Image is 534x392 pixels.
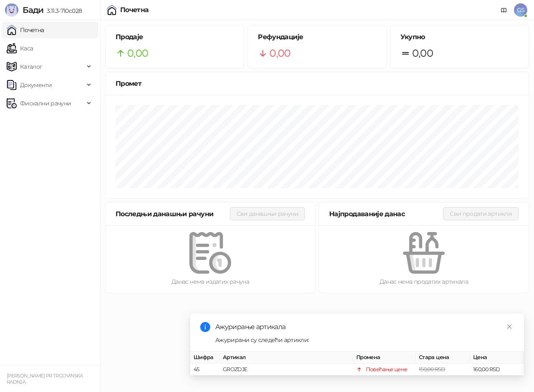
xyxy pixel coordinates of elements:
[419,366,446,372] span: 150,00 RSD
[20,95,71,112] span: Фискални рачуни
[353,352,416,364] th: Промена
[116,32,234,42] h5: Продаје
[190,352,219,364] th: Шифра
[416,352,470,364] th: Стара цена
[7,40,33,57] a: Каса
[215,335,514,345] div: Ажурирани су следећи артикли:
[20,58,43,75] span: Каталог
[332,277,515,286] div: Данас нема продатих артикала
[116,209,230,219] div: Последњи данашњи рачуни
[329,209,443,219] div: Најпродаваније данас
[215,322,514,332] div: Ажурирање артикала
[506,324,512,330] span: close
[443,207,519,220] button: Сви продати артикли
[7,22,44,38] a: Почетна
[497,3,511,17] a: Документација
[120,7,149,13] div: Почетна
[119,277,302,286] div: Данас нема издатих рачуна
[190,364,219,376] td: 45
[270,45,290,61] span: 0,00
[366,365,408,374] div: Повећање цене
[230,207,305,220] button: Сви данашњи рачуни
[116,78,519,89] div: Промет
[7,373,83,385] small: [PERSON_NAME] PR TRGOVINSKA RADNJA
[200,322,210,332] span: info-circle
[5,3,18,17] img: Logo
[412,45,433,61] span: 0,00
[127,45,148,61] span: 0,00
[23,5,43,15] span: Бади
[43,7,82,15] span: 3.11.3-710c028
[505,322,514,331] a: Close
[258,32,376,42] h5: Рефундације
[219,352,353,364] th: Артикал
[219,364,353,376] td: GROZDJE
[514,3,527,17] span: GS
[470,364,524,376] td: 160,00 RSD
[20,77,52,93] span: Документи
[400,32,519,42] h5: Укупно
[470,352,524,364] th: Цена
